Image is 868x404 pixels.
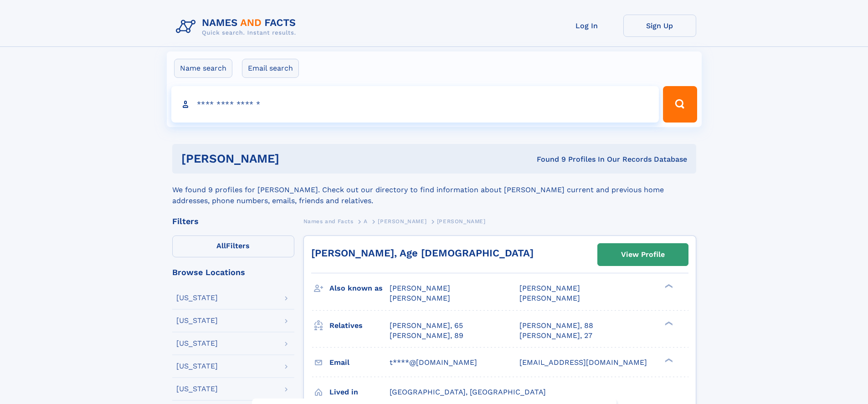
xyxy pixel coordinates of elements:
div: ❯ [663,283,673,289]
span: [PERSON_NAME] [378,218,426,225]
div: Found 9 Profiles In Our Records Database [408,154,687,164]
a: [PERSON_NAME], 65 [390,321,463,331]
span: [PERSON_NAME] [390,294,450,302]
h3: Email [329,355,390,370]
a: Log In [550,15,623,37]
a: [PERSON_NAME], 88 [519,321,593,331]
label: Name search [174,59,232,78]
h1: [PERSON_NAME] [181,153,408,164]
span: [EMAIL_ADDRESS][DOMAIN_NAME] [519,358,647,367]
span: [PERSON_NAME] [519,284,580,292]
div: [US_STATE] [176,385,218,393]
a: [PERSON_NAME], 89 [390,331,463,341]
h3: Also known as [329,281,390,296]
h3: Relatives [329,318,390,333]
input: search input [171,86,659,123]
span: All [216,241,226,250]
div: [US_STATE] [176,340,218,347]
div: ❯ [663,320,673,326]
span: [GEOGRAPHIC_DATA], [GEOGRAPHIC_DATA] [390,388,546,396]
a: Sign Up [623,15,696,37]
label: Email search [242,59,299,78]
span: [PERSON_NAME] [437,218,486,225]
div: View Profile [621,244,665,265]
img: Logo Names and Facts [172,15,303,39]
div: Browse Locations [172,268,294,276]
a: [PERSON_NAME], Age [DEMOGRAPHIC_DATA] [311,247,534,259]
div: Filters [172,217,294,225]
a: A [364,215,368,227]
span: [PERSON_NAME] [390,284,450,292]
a: Names and Facts [303,215,354,227]
a: [PERSON_NAME], 27 [519,331,592,341]
h3: Lived in [329,384,390,400]
div: [US_STATE] [176,294,218,302]
a: [PERSON_NAME] [378,215,426,227]
a: View Profile [598,244,688,266]
div: [US_STATE] [176,317,218,324]
button: Search Button [663,86,697,123]
span: [PERSON_NAME] [519,294,580,302]
label: Filters [172,235,294,257]
div: We found 9 profiles for [PERSON_NAME]. Check out our directory to find information about [PERSON_... [172,174,696,206]
span: A [364,218,368,225]
div: ❯ [663,357,673,363]
div: [US_STATE] [176,363,218,370]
